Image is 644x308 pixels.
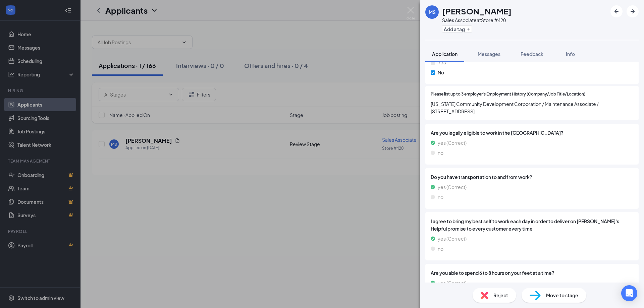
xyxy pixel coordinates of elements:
[442,17,512,23] div: Sales Associate at Store #420
[431,100,633,115] span: [US_STATE] Community Development Corporation / Maintenance Associate / [STREET_ADDRESS]
[438,149,443,157] span: no
[627,5,639,17] button: ArrowRight
[610,5,623,17] button: ArrowLeftNew
[438,235,467,242] span: yes (Correct)
[438,59,446,66] span: Yes
[438,193,443,201] span: no
[521,51,543,57] span: Feedback
[438,245,443,252] span: no
[429,9,436,15] div: MS
[612,7,621,15] svg: ArrowLeftNew
[546,292,578,299] span: Move to stage
[431,173,633,181] span: Do you have transportation to and from work?
[493,292,508,299] span: Reject
[432,51,458,57] span: Application
[431,129,633,136] span: Are you legally eligible to work in the [GEOGRAPHIC_DATA]?
[438,139,467,146] span: yes (Correct)
[466,27,470,31] svg: Plus
[566,51,575,57] span: Info
[629,7,637,15] svg: ArrowRight
[478,51,500,57] span: Messages
[442,5,512,17] h1: [PERSON_NAME]
[438,279,467,287] span: yes (Correct)
[431,269,633,276] span: Are you able to spend 6 to 8 hours on your feet at a time?
[442,25,472,33] button: PlusAdd a tag
[431,218,633,232] span: I agree to bring my best self to work each day in order to deliver on [PERSON_NAME]'s Helpful pro...
[431,91,585,98] span: Please list up to 3 employer's Employment History (Company/Job Title/Location)
[438,69,444,76] span: No
[621,285,637,301] div: Open Intercom Messenger
[438,183,467,191] span: yes (Correct)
